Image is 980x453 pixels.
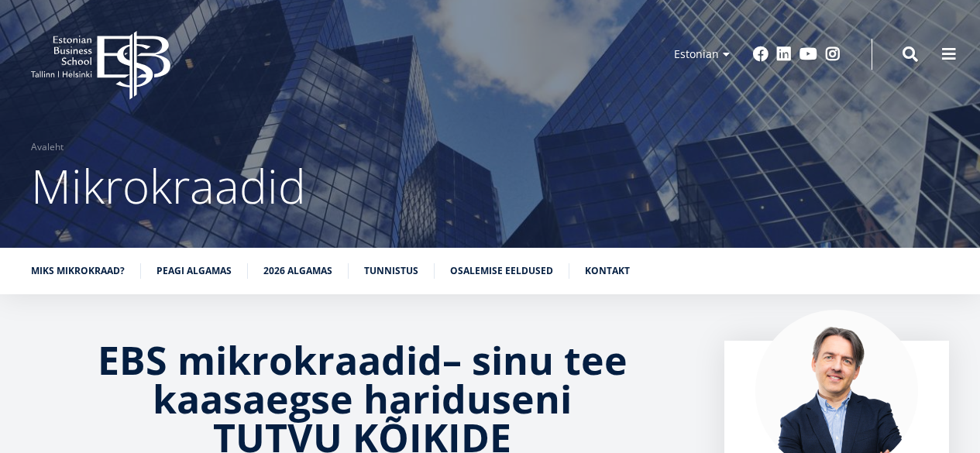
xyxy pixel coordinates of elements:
strong: – [442,334,462,386]
a: Instagram [825,46,841,62]
a: Youtube [799,46,817,62]
a: Kontakt [585,263,630,279]
a: Osalemise eeldused [450,263,553,279]
a: Linkedin [776,46,792,62]
strong: EBS mikrokraadid [98,334,442,386]
a: 2026 algamas [263,263,332,279]
a: Facebook [753,46,769,62]
a: Miks mikrokraad? [31,263,125,279]
a: Tunnistus [364,263,418,279]
a: Peagi algamas [156,263,232,279]
a: Avaleht [31,139,64,155]
span: Mikrokraadid [31,154,306,218]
